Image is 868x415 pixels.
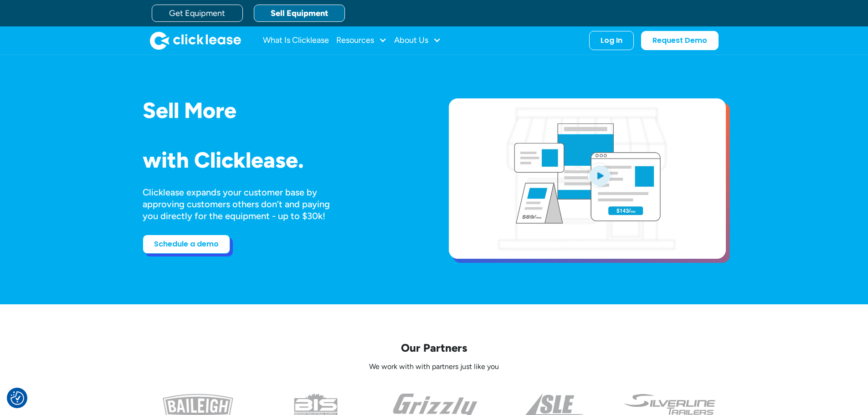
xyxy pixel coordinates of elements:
[10,391,24,405] img: Revisit consent button
[254,5,345,22] a: Sell Equipment
[143,235,230,254] a: Schedule a demo
[150,31,241,50] img: Clicklease logo
[152,5,243,22] a: Get Equipment
[587,163,612,188] img: Blue play button logo on a light blue circular background
[143,341,726,355] p: Our Partners
[601,36,622,45] div: Log In
[10,391,24,405] button: Consent Preferences
[449,98,726,259] a: open lightbox
[336,31,387,50] div: Resources
[641,31,719,50] a: Request Demo
[143,362,726,372] p: We work with with partners just like you
[263,31,329,50] a: What Is Clicklease
[394,31,441,50] div: About Us
[150,31,241,50] a: home
[143,148,420,172] h1: with Clicklease.
[143,186,347,222] div: Clicklease expands your customer base by approving customers others don’t and paying you directly...
[143,98,420,123] h1: Sell More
